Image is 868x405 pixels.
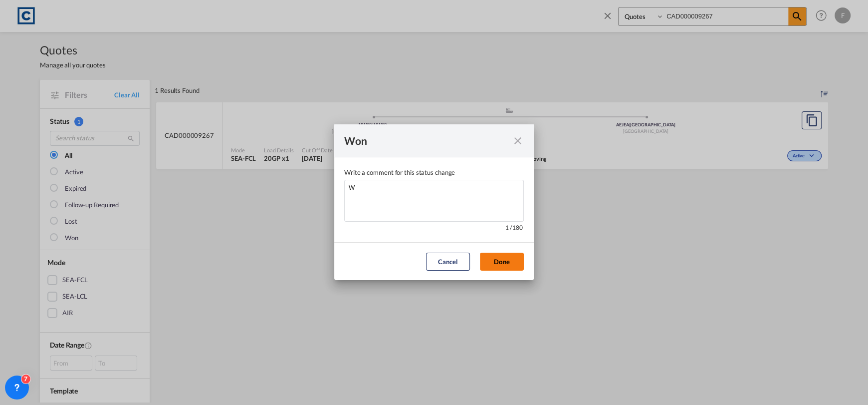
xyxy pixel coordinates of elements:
[344,167,524,177] div: Write a comment for this status change
[7,353,42,390] iframe: Chat
[426,253,470,271] button: Cancel
[334,124,534,280] md-dialog: Write a comment ...
[512,135,524,147] md-icon: icon-close
[480,253,524,271] button: Done
[344,134,512,147] div: Won
[505,222,524,231] div: 1 / 180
